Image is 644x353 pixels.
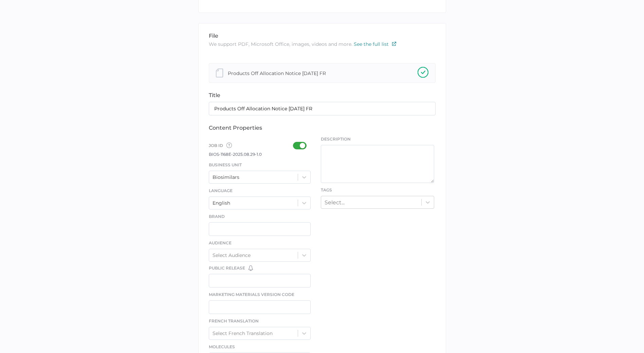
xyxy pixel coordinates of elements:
span: Marketing Materials Version Code [209,292,294,297]
img: document-file-grey.20d19ea5.svg [216,69,223,77]
input: Type the name of your content [209,102,436,115]
span: Public Release [209,265,245,271]
div: Select Audience [213,252,251,258]
img: checkmark-upload-success.08ba15b3.svg [418,67,428,78]
span: French Translation [209,318,259,323]
div: Biosimilars [213,174,239,180]
img: bell-default.8986a8bf.svg [249,265,253,271]
div: file [209,33,436,39]
span: Molecules [209,344,235,349]
div: English [213,200,230,206]
div: content properties [209,125,436,131]
span: Brand [209,214,225,219]
img: tooltip-default.0a89c667.svg [226,143,232,148]
img: external-link-icon.7ec190a1.svg [392,42,396,46]
p: We support PDF, Microsoft Office, images, videos and more. [209,40,436,48]
span: Audience [209,240,232,245]
span: Business Unit [209,162,242,167]
div: Products Off Allocation Notice [DATE] FR [228,69,326,77]
span: BIOS-1168E-2025.08.29-1.0 [209,152,262,157]
div: title [209,92,436,98]
div: Select French Translation [213,330,273,336]
span: Tags [321,187,332,192]
a: See the full list [354,41,396,47]
span: Description [321,136,434,142]
span: Language [209,188,233,193]
span: Job ID [209,142,232,151]
div: Select... [325,199,345,205]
